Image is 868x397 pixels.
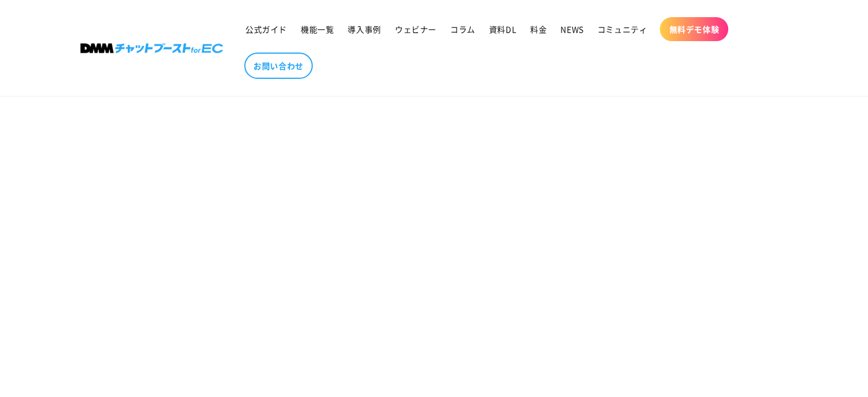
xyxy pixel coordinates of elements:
a: 料金 [523,17,554,41]
a: 機能一覧 [294,17,341,41]
a: 無料デモ体験 [660,17,728,41]
a: コラム [443,17,482,41]
span: NEWS [560,24,583,34]
a: 公式ガイド [239,17,294,41]
span: 機能一覧 [301,24,334,34]
span: 導入事例 [348,24,381,34]
a: お問い合わせ [244,53,313,79]
a: NEWS [554,17,590,41]
a: 資料DL [482,17,523,41]
span: 無料デモ体験 [669,24,719,34]
a: 導入事例 [341,17,387,41]
span: お問い合わせ [253,61,304,71]
a: コミュニティ [591,17,655,41]
img: 株式会社DMM Boost [80,43,223,53]
span: コラム [450,24,475,34]
span: 料金 [530,24,547,34]
span: ウェビナー [395,24,437,34]
span: 公式ガイド [245,24,287,34]
span: コミュニティ [597,24,648,34]
a: ウェビナー [388,17,443,41]
span: 資料DL [489,24,516,34]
